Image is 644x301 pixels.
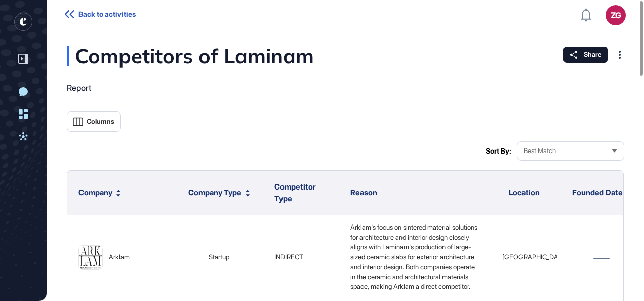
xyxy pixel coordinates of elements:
span: Location [509,187,540,197]
div: entrapeer-logo [14,13,32,31]
button: Columns [67,111,121,132]
span: Sort By: [486,147,511,155]
div: Report [67,83,91,93]
span: Company Type [188,187,241,199]
div: Competitors of Laminam [67,46,415,66]
span: Company [78,187,112,199]
div: Arklam [109,252,130,262]
button: Founded Date [572,187,631,199]
button: Company Type [188,187,250,199]
span: startup [209,253,229,261]
a: Back to activities [65,10,136,20]
img: Arklam-logo [79,246,102,269]
span: Back to activities [78,10,136,18]
button: Company [78,187,120,199]
span: Share [584,51,601,59]
span: Columns [87,118,114,125]
span: Arklam's focus on sintered material solutions for architecture and interior design closely aligns... [350,223,479,290]
button: ZG [606,5,626,25]
span: Founded Date [572,187,623,199]
span: [GEOGRAPHIC_DATA] [502,253,568,261]
span: Reason [350,187,377,197]
span: INDIRECT [274,253,303,261]
span: Best Match [524,147,556,155]
span: Competitor Type [274,182,316,203]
